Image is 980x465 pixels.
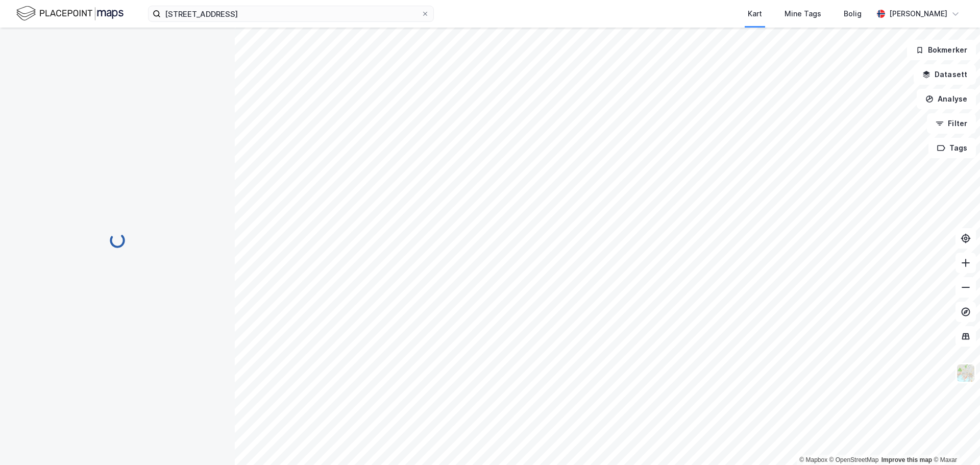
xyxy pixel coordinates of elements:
button: Filter [927,113,976,134]
button: Analyse [917,89,976,109]
div: Kart [748,8,762,20]
a: Mapbox [799,456,827,463]
img: spinner.a6d8c91a73a9ac5275cf975e30b51cfb.svg [109,232,126,249]
iframe: Chat Widget [929,416,980,465]
div: Bolig [844,8,862,20]
a: Improve this map [881,456,932,463]
div: Kontrollprogram for chat [929,416,980,465]
div: Mine Tags [785,8,821,20]
img: logo.f888ab2527a4732fd821a326f86c7f29.svg [16,5,124,22]
button: Tags [928,138,976,158]
button: Datasett [914,64,976,85]
a: OpenStreetMap [829,456,879,463]
img: Z [956,363,975,383]
input: Søk på adresse, matrikkel, gårdeiere, leietakere eller personer [161,6,421,21]
button: Bokmerker [907,40,976,60]
div: [PERSON_NAME] [889,8,947,20]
